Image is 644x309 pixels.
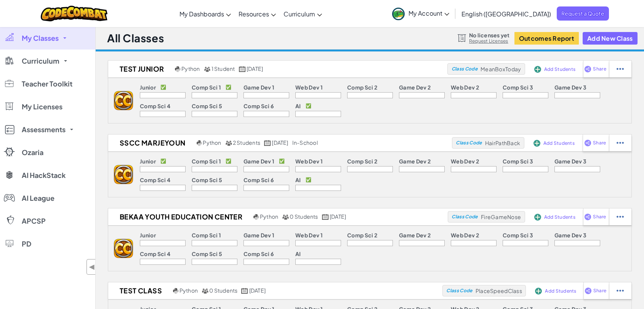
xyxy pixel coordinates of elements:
h2: SSCC Marjeyoun [108,137,195,149]
img: python.png [197,140,202,146]
p: Comp Sci 5 [192,177,222,183]
span: No licenses yet [469,32,509,38]
span: Python [203,139,221,146]
img: python.png [175,66,181,72]
span: Share [593,67,606,71]
p: Game Dev 2 [399,158,431,164]
span: AI League [22,195,54,202]
img: IconStudentEllipsis.svg [617,66,624,72]
span: Curriculum [284,10,315,18]
img: IconStudentEllipsis.svg [617,139,624,146]
img: MultipleUsers.png [204,66,211,72]
p: Game Dev 2 [399,84,431,90]
a: Test Junior Python 1 Student [DATE] [108,63,447,75]
img: MultipleUsers.png [202,288,208,294]
h2: Bekaa Youth Education Center [108,211,252,223]
span: [DATE] [330,213,346,220]
img: calendar.svg [239,66,246,72]
h2: Test Class [108,285,171,296]
div: in-school [292,139,318,146]
span: HairPathBack [485,139,520,146]
p: Game Dev 3 [554,158,586,164]
a: Bekaa Youth Education Center Python 0 Students [DATE] [108,211,448,223]
p: Junior [140,84,156,90]
img: logo [114,239,133,258]
p: Game Dev 1 [244,232,274,238]
img: IconStudentEllipsis.svg [617,213,624,220]
p: Game Dev 1 [244,158,274,164]
p: Comp Sci 3 [503,158,533,164]
p: ✅ [306,177,311,183]
span: My Classes [22,35,59,42]
p: Comp Sci 3 [503,232,533,238]
span: Class Code [452,215,477,219]
p: Comp Sci 4 [140,103,170,109]
a: Outcomes Report [514,32,579,45]
span: MeanBoxToday [481,66,521,72]
p: Junior [140,232,156,238]
p: Web Dev 2 [451,158,479,164]
p: Comp Sci 4 [140,177,170,183]
span: 0 Students [290,213,318,220]
h1: All Classes [107,31,164,45]
span: Add Students [545,289,576,293]
span: Share [593,141,606,145]
span: Add Students [543,141,575,146]
img: logo [114,91,133,110]
img: MultipleUsers.png [225,140,232,146]
img: calendar.svg [241,288,248,294]
span: English ([GEOGRAPHIC_DATA]) [461,10,551,18]
p: ✅ [226,158,231,164]
span: [DATE] [272,139,288,146]
p: Web Dev 1 [295,158,323,164]
p: Game Dev 1 [244,84,274,90]
span: Resources [239,10,269,18]
p: Comp Sci 6 [244,177,274,183]
p: ✅ [160,158,166,164]
p: Game Dev 3 [554,232,586,238]
img: IconShare_Purple.svg [584,139,591,146]
span: Python [181,65,200,72]
p: Comp Sci 1 [192,158,221,164]
p: Comp Sci 6 [244,251,274,257]
span: PlaceSpeedClass [476,287,522,294]
img: calendar.svg [264,140,271,146]
img: IconAddStudents.svg [534,214,541,221]
span: 1 Student [211,65,235,72]
p: AI [295,251,301,257]
img: MultipleUsers.png [282,214,289,220]
a: SSCC Marjeyoun Python 2 Students [DATE] in-school [108,137,452,149]
span: [DATE] [247,65,263,72]
img: IconAddStudents.svg [533,140,540,147]
span: My Licenses [22,103,62,110]
span: Curriculum [22,58,59,64]
p: Comp Sci 5 [192,103,222,109]
img: IconShare_Purple.svg [584,66,591,72]
p: Game Dev 3 [554,84,586,90]
span: My Account [409,9,449,17]
span: Teacher Toolkit [22,80,72,87]
span: Share [593,288,606,293]
p: Web Dev 1 [295,84,323,90]
a: Request a Quote [557,6,609,21]
p: AI [295,103,301,109]
p: Web Dev 1 [295,232,323,238]
a: Curriculum [280,3,326,24]
p: Comp Sci 1 [192,84,221,90]
p: Game Dev 2 [399,232,431,238]
span: Add Students [544,215,575,219]
img: IconStudentEllipsis.svg [617,287,624,294]
img: python.png [253,214,259,220]
a: English ([GEOGRAPHIC_DATA]) [458,3,555,24]
p: Comp Sci 2 [347,158,377,164]
img: calendar.svg [322,214,329,220]
span: FireGameNose [481,213,521,220]
p: Comp Sci 2 [347,232,377,238]
img: python.png [173,288,179,294]
span: AI HackStack [22,172,66,179]
span: Add Students [544,67,575,72]
span: Python [179,287,198,294]
p: ✅ [306,103,311,109]
a: My Account [388,2,453,26]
